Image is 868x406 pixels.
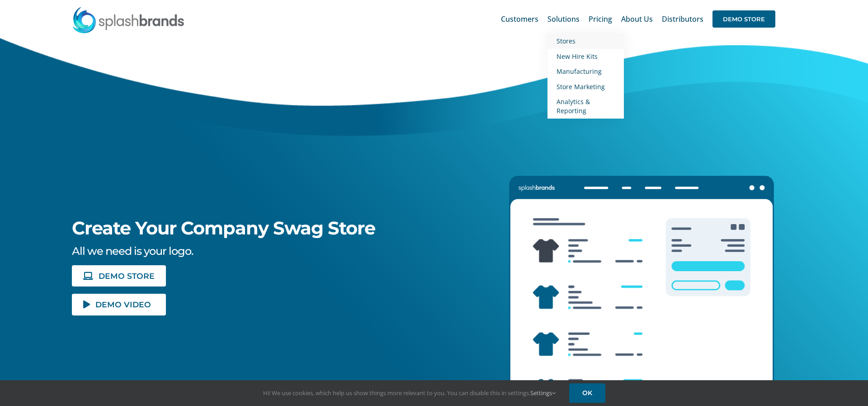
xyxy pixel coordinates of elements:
nav: Main Menu [501,5,775,33]
span: Create Your Company Swag Store [72,217,375,239]
a: Pricing [589,5,612,33]
a: Stores [547,33,624,49]
a: Settings [530,389,556,397]
span: All we need is your logo. [72,244,193,258]
span: Solutions [547,15,580,23]
span: DEMO STORE [99,272,155,280]
span: New Hire Kits [557,52,598,61]
a: Customers [501,5,538,33]
span: Hi! We use cookies, which help us show things more relevant to you. You can disable this in setti... [263,389,556,397]
a: Distributors [662,5,703,33]
span: Distributors [662,15,703,23]
a: Manufacturing [547,64,624,79]
a: DEMO STORE [72,265,166,287]
span: Manufacturing [557,67,602,76]
span: DEMO STORE [712,10,775,28]
a: OK [569,383,605,403]
span: DEMO VIDEO [95,301,151,308]
span: Stores [557,37,576,45]
span: Customers [501,15,538,23]
span: About Us [621,15,653,23]
span: Analytics & Reporting [557,97,590,115]
span: Pricing [589,15,612,23]
a: DEMO STORE [712,5,775,33]
a: Analytics & Reporting [547,94,624,118]
a: Store Marketing [547,79,624,95]
a: New Hire Kits [547,49,624,64]
img: SplashBrands.com Logo [72,6,185,33]
span: Store Marketing [557,82,605,91]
